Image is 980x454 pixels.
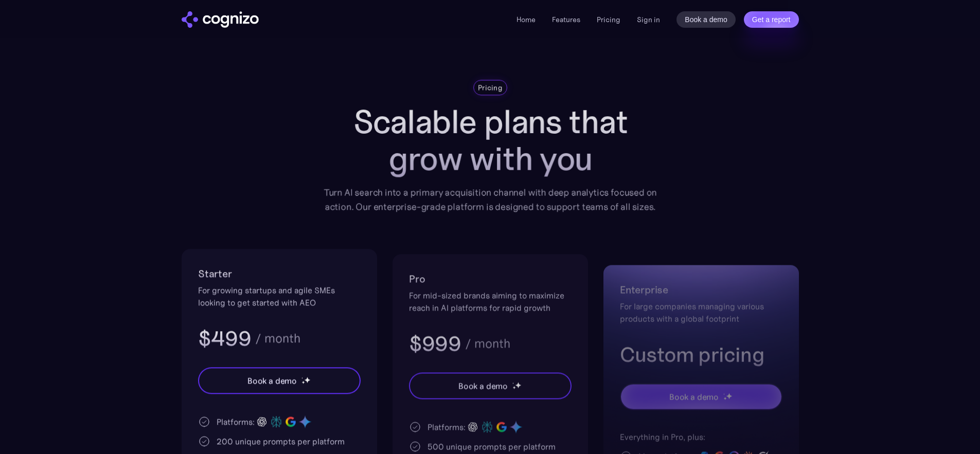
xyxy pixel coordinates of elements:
[217,415,255,428] div: Platforms:
[514,382,521,388] img: star
[723,393,724,395] img: star
[409,372,572,399] a: Book a demostarstarstar
[409,289,572,314] div: For mid-sized brands aiming to maximize reach in AI platforms for rapid growth
[316,186,664,214] div: Turn AI search into a primary acquisition channel with deep analytics focused on action. Our ente...
[676,11,736,28] a: Book a demo
[316,103,664,177] h1: Scalable plans that grow with you
[725,392,732,399] img: star
[620,282,782,298] h2: Enterprise
[247,374,296,387] div: Book a demo
[478,82,503,93] div: Pricing
[304,376,310,383] img: star
[182,11,259,28] img: cognizo logo
[744,11,799,28] a: Get a report
[301,380,305,384] img: star
[723,397,726,401] img: star
[182,11,259,28] a: home
[427,440,556,452] div: 500 unique prompts per platform
[198,265,361,282] h2: Starter
[620,384,782,410] a: Book a demostarstarstar
[217,435,345,447] div: 200 unique prompts per platform
[620,431,782,443] div: Everything in Pro, plus:
[620,300,782,325] div: For large companies managing various products with a global footprint
[669,391,718,403] div: Book a demo
[458,379,507,392] div: Book a demo
[255,332,300,344] div: / month
[301,377,302,379] img: star
[409,270,572,287] h2: Pro
[198,367,361,394] a: Book a demostarstarstar
[198,325,251,352] h3: $499
[516,15,536,24] a: Home
[552,15,580,24] a: Features
[597,15,620,24] a: Pricing
[620,341,782,368] h3: Custom pricing
[465,337,510,350] div: / month
[512,383,513,384] img: star
[409,330,461,357] h3: $999
[637,13,660,26] a: Sign in
[512,386,515,389] img: star
[427,421,466,433] div: Platforms:
[198,284,361,308] div: For growing startups and agile SMEs looking to get started with AEO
